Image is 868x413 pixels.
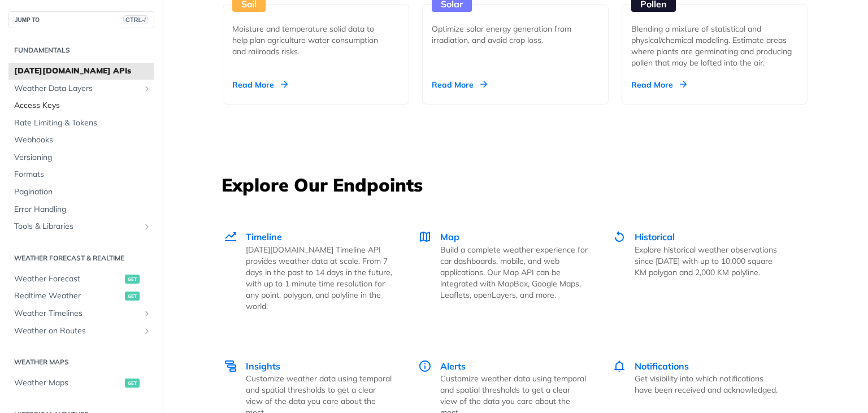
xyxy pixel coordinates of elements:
span: get [125,379,140,388]
h2: Weather Forecast & realtime [8,253,154,263]
span: Map [440,231,459,242]
a: Weather Mapsget [8,375,154,392]
a: Weather TimelinesShow subpages for Weather Timelines [8,305,154,322]
span: Webhooks [14,134,151,146]
a: Rate Limiting & Tokens [8,115,154,132]
a: Map Map Build a complete weather experience for car dashboards, mobile, and web applications. Our... [406,206,600,336]
div: Read More [631,79,687,90]
span: Alerts [440,360,466,372]
a: Realtime Weatherget [8,288,154,305]
span: Rate Limiting & Tokens [14,118,151,129]
span: Error Handling [14,204,151,215]
span: Formats [14,169,151,180]
img: Historical [613,230,626,244]
span: Notifications [635,360,689,372]
a: Weather Forecastget [8,271,154,288]
a: Webhooks [8,132,154,149]
p: Explore historical weather observations since [DATE] with up to 10,000 square KM polygon and 2,00... [635,244,782,278]
span: Pagination [14,186,151,198]
a: Timeline Timeline [DATE][DOMAIN_NAME] Timeline API provides weather data at scale. From 7 days in... [223,206,406,336]
a: Pagination [8,184,154,201]
span: Weather on Routes [14,325,140,337]
img: Alerts [418,359,432,373]
a: Weather Data LayersShow subpages for Weather Data Layers [8,80,154,97]
span: Insights [246,360,280,372]
a: [DATE][DOMAIN_NAME] APIs [8,63,154,80]
a: Error Handling [8,201,154,218]
h3: Explore Our Endpoints [222,172,809,197]
a: Weather on RoutesShow subpages for Weather on Routes [8,323,154,340]
span: Realtime Weather [14,290,122,302]
span: CTRL-/ [123,15,148,24]
span: Weather Data Layers [14,83,140,94]
div: Optimize solar energy generation from irradiation, and avoid crop loss. [432,23,590,46]
span: Timeline [246,231,282,242]
button: Show subpages for Tools & Libraries [142,222,151,231]
span: Versioning [14,152,151,163]
button: JUMP TOCTRL-/ [8,11,154,28]
span: Tools & Libraries [14,221,140,232]
span: Historical [635,231,675,242]
img: Insights [224,359,237,373]
div: Read More [232,79,288,90]
a: Tools & LibrariesShow subpages for Tools & Libraries [8,218,154,235]
button: Show subpages for Weather Data Layers [142,84,151,93]
button: Show subpages for Weather on Routes [142,327,151,336]
div: Moisture and temperature solid data to help plan agriculture water consumption and railroads risks. [232,23,390,57]
p: Get visibility into which notifications have been received and acknowledged. [635,373,782,395]
span: Weather Timelines [14,308,140,319]
p: [DATE][DOMAIN_NAME] Timeline API provides weather data at scale. From 7 days in the past to 14 da... [246,244,393,312]
h2: Weather Maps [8,357,154,367]
p: Build a complete weather experience for car dashboards, mobile, and web applications. Our Map API... [440,244,588,301]
a: Versioning [8,149,154,166]
span: get [125,292,140,301]
a: Formats [8,166,154,183]
button: Show subpages for Weather Timelines [142,309,151,318]
a: Historical Historical Explore historical weather observations since [DATE] with up to 10,000 squa... [600,206,795,336]
img: Timeline [224,230,237,244]
img: Map [418,230,432,244]
div: Blending a mixture of statistical and physical/chemical modeling. Estimate areas where plants are... [631,23,798,68]
span: get [125,275,140,284]
span: Weather Forecast [14,273,122,285]
span: Weather Maps [14,377,122,389]
span: Access Keys [14,100,151,111]
a: Access Keys [8,97,154,114]
div: Read More [432,79,487,90]
h2: Fundamentals [8,45,154,55]
img: Notifications [613,359,626,373]
span: [DATE][DOMAIN_NAME] APIs [14,66,151,77]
